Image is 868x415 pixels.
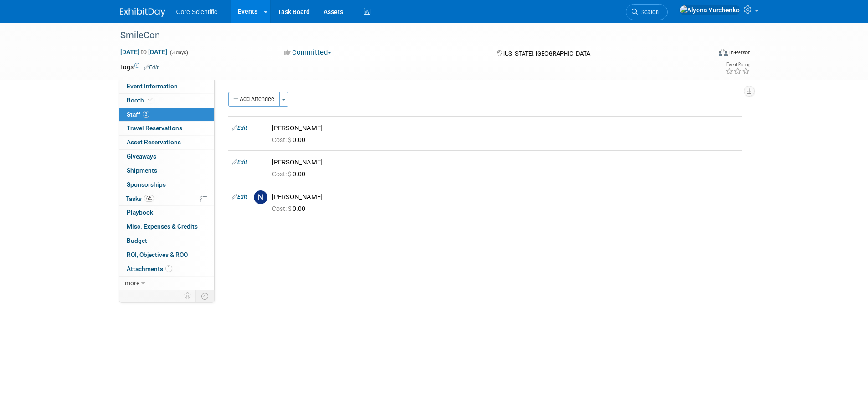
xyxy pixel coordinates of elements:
span: Misc. Expenses & Credits [127,223,198,230]
div: Event Rating [725,62,750,67]
span: Staff [127,111,149,118]
a: Attachments1 [119,262,214,276]
span: Sponsorships [127,181,166,188]
img: Format-Inperson.png [719,49,728,56]
img: Alyona Yurchenko [679,5,740,15]
div: [PERSON_NAME] [272,158,738,167]
a: Asset Reservations [119,136,214,149]
span: 0.00 [272,136,309,143]
div: Event Format [657,47,751,61]
span: Cost: $ [272,170,293,178]
span: 6% [144,195,154,202]
span: Playbook [127,209,153,216]
span: 0.00 [272,170,309,178]
a: ROI, Objectives & ROO [119,248,214,262]
span: Attachments [127,265,172,272]
a: Edit [232,159,247,165]
img: N.jpg [254,190,267,204]
span: Shipments [127,167,157,174]
div: [PERSON_NAME] [272,124,738,133]
span: Event Information [127,82,178,90]
a: Giveaways [119,150,214,164]
td: Personalize Event Tab Strip [180,290,196,302]
a: Edit [232,194,247,200]
span: Asset Reservations [127,138,181,146]
span: (3 days) [169,50,188,56]
a: Budget [119,234,214,248]
span: 0.00 [272,205,309,212]
a: Tasks6% [119,192,214,206]
span: ROI, Objectives & ROO [127,251,188,258]
span: Booth [127,97,154,104]
a: Sponsorships [119,178,214,192]
span: 3 [143,111,149,118]
span: Budget [127,237,147,244]
span: [US_STATE], [GEOGRAPHIC_DATA] [503,50,591,57]
a: Search [626,4,668,20]
div: In-Person [729,49,750,56]
span: more [125,279,139,287]
a: Playbook [119,206,214,220]
span: Giveaways [127,153,156,160]
span: 1 [165,265,172,272]
a: Misc. Expenses & Credits [119,220,214,234]
span: [DATE] [DATE] [120,48,168,56]
td: Tags [120,62,159,72]
a: Booth [119,94,214,108]
a: Event Information [119,80,214,93]
span: Search [638,9,659,15]
a: Edit [144,64,159,71]
a: Staff3 [119,108,214,122]
span: Travel Reservations [127,124,182,132]
img: ExhibitDay [120,8,165,17]
div: SmileCon [117,27,697,44]
div: [PERSON_NAME] [272,193,738,201]
span: Core Scientific [176,8,217,15]
span: Cost: $ [272,136,293,143]
span: Cost: $ [272,205,293,212]
td: Toggle Event Tabs [195,290,214,302]
a: more [119,277,214,290]
a: Travel Reservations [119,122,214,135]
button: Add Attendee [228,92,280,107]
i: Booth reservation complete [148,97,153,102]
a: Shipments [119,164,214,178]
span: to [139,48,148,56]
span: Tasks [126,195,154,202]
button: Committed [281,48,335,57]
a: Edit [232,125,247,131]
